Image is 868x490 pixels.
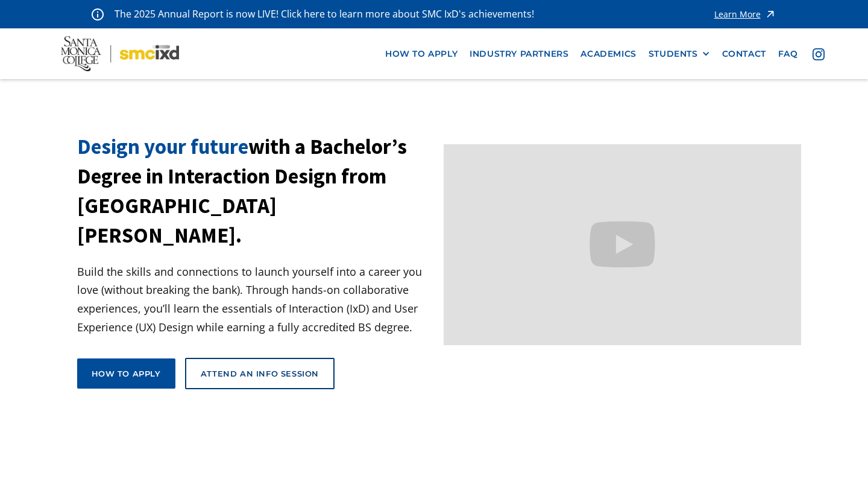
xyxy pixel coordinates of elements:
[77,132,435,250] h1: with a Bachelor’s Degree in Interaction Design from [GEOGRAPHIC_DATA][PERSON_NAME].
[92,368,161,379] div: How to apply
[649,49,710,59] div: STUDENTS
[714,10,761,19] div: Learn More
[464,43,574,65] a: industry partners
[185,358,335,389] a: Attend an Info Session
[714,6,776,22] a: Learn More
[813,48,825,60] img: icon - instagram
[574,43,642,65] a: Academics
[649,49,698,59] div: STUDENTS
[772,43,804,65] a: faq
[77,358,175,389] a: How to apply
[115,6,535,22] p: The 2025 Annual Report is now LIVE! Click here to learn more about SMC IxD's achievements!
[716,43,772,65] a: contact
[201,368,319,379] div: Attend an Info Session
[92,8,104,21] img: icon - information - alert
[77,262,435,336] p: Build the skills and connections to launch yourself into a career you love (without breaking the ...
[61,36,180,71] img: Santa Monica College - SMC IxD logo
[444,144,801,345] iframe: Design your future with a Bachelor's Degree in Interaction Design from Santa Monica College
[77,133,248,160] span: Design your future
[764,6,776,22] img: icon - arrow - alert
[379,43,464,65] a: how to apply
